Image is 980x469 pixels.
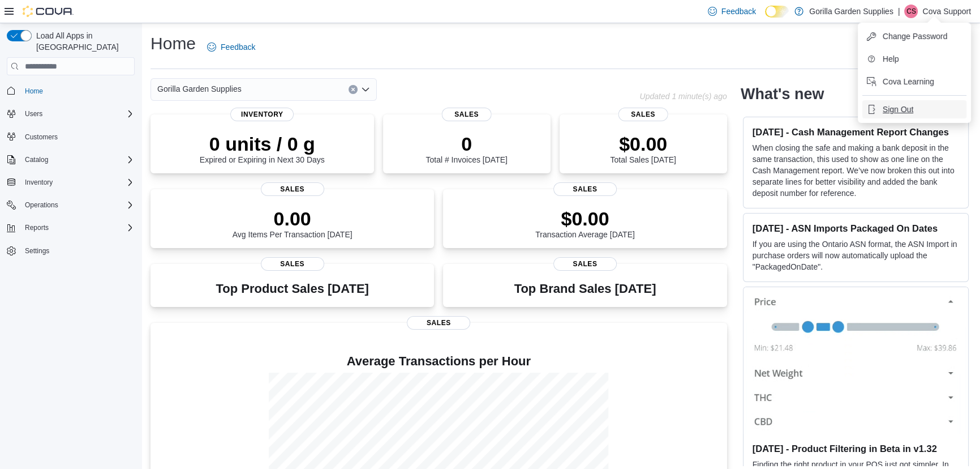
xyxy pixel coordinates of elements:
[20,153,135,167] span: Catalog
[261,257,324,271] span: Sales
[883,104,913,115] span: Sign Out
[2,197,139,213] button: Operations
[610,133,676,164] div: Total Sales [DATE]
[20,198,63,212] button: Operations
[221,41,255,53] span: Feedback
[862,50,966,68] button: Help
[906,5,916,18] span: CS
[2,220,139,236] button: Reports
[20,221,135,234] span: Reports
[721,6,756,17] span: Feedback
[25,133,58,142] span: Customers
[2,129,139,145] button: Customers
[753,126,959,138] h3: [DATE] - Cash Management Report Changes
[407,316,470,330] span: Sales
[753,238,959,272] p: If you are using the Ontario ASN format, the ASN Import in purchase orders will now automatically...
[2,82,139,99] button: Home
[233,207,353,230] p: 0.00
[160,355,718,368] h4: Average Transactions per Hour
[32,30,135,53] span: Load All Apps in [GEOGRAPHIC_DATA]
[741,85,824,103] h2: What's new
[20,198,135,212] span: Operations
[200,133,325,164] div: Expired or Expiring in Next 30 Days
[230,108,294,121] span: Inventory
[20,83,135,97] span: Home
[20,221,53,234] button: Reports
[883,53,899,65] span: Help
[753,443,959,454] h3: [DATE] - Product Filtering in Beta in v1.32
[618,108,668,121] span: Sales
[753,142,959,199] p: When closing the safe and making a bank deposit in the same transaction, this used to show as one...
[514,282,656,296] h3: Top Brand Sales [DATE]
[765,6,789,18] input: Dark Mode
[883,31,947,42] span: Change Password
[425,133,507,155] p: 0
[25,109,42,118] span: Users
[20,244,135,258] span: Settings
[25,201,58,210] span: Operations
[203,36,260,58] a: Feedback
[862,73,966,91] button: Cova Learning
[2,174,139,190] button: Inventory
[361,85,370,94] button: Open list of options
[610,133,676,155] p: $0.00
[753,223,959,234] h3: [DATE] - ASN Imports Packaged On Dates
[20,176,135,189] span: Inventory
[20,244,54,258] a: Settings
[862,27,966,45] button: Change Password
[25,246,49,255] span: Settings
[7,78,135,288] nav: Complex example
[25,87,43,96] span: Home
[2,242,139,259] button: Settings
[233,207,353,239] div: Avg Items Per Transaction [DATE]
[898,5,900,18] p: |
[20,107,135,121] span: Users
[904,5,918,18] div: Cova Support
[553,257,617,271] span: Sales
[157,82,242,96] span: Gorilla Garden Supplies
[2,152,139,168] button: Catalog
[862,100,966,118] button: Sign Out
[200,133,325,155] p: 0 units / 0 g
[261,182,324,196] span: Sales
[20,130,62,144] a: Customers
[349,85,358,94] button: Clear input
[809,5,893,18] p: Gorilla Garden Supplies
[20,153,53,167] button: Catalog
[425,133,507,164] div: Total # Invoices [DATE]
[25,223,49,232] span: Reports
[883,76,934,87] span: Cova Learning
[25,178,53,187] span: Inventory
[765,18,766,18] span: Dark Mode
[535,207,635,239] div: Transaction Average [DATE]
[20,176,57,189] button: Inventory
[535,207,635,230] p: $0.00
[922,5,971,18] p: Cova Support
[25,155,48,164] span: Catalog
[20,130,135,144] span: Customers
[441,108,492,121] span: Sales
[2,106,139,122] button: Users
[216,282,368,296] h3: Top Product Sales [DATE]
[23,6,74,17] img: Cova
[553,182,617,196] span: Sales
[20,107,47,121] button: Users
[20,84,48,98] a: Home
[151,32,196,55] h1: Home
[639,92,727,101] p: Updated 1 minute(s) ago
